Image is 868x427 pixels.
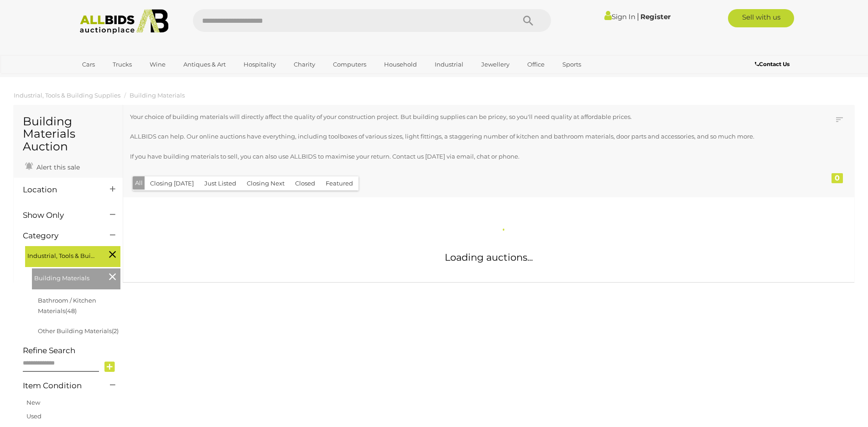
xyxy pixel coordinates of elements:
[199,176,242,190] button: Just Listed
[23,115,114,153] h1: Building Materials Auction
[107,57,138,72] a: Trucks
[34,271,103,283] span: Building Materials
[241,176,290,190] button: Closing Next
[26,399,40,406] a: New
[320,176,359,190] button: Featured
[475,57,515,72] a: Jewellery
[23,232,96,240] h4: Category
[23,211,96,220] h4: Show Only
[604,12,635,21] a: Sign In
[728,9,794,27] a: Sell with us
[637,11,639,21] span: |
[521,57,551,72] a: Office
[38,327,119,334] a: Other Building Materials(2)
[75,9,174,34] img: Allbids.com.au
[23,346,120,355] h4: Refine Search
[640,12,670,21] a: Register
[832,173,843,183] div: 0
[34,163,80,171] span: Alert this sale
[755,59,792,69] a: Contact Us
[378,57,423,72] a: Household
[76,72,153,87] a: [GEOGRAPHIC_DATA]
[556,57,587,72] a: Sports
[238,57,282,72] a: Hospitality
[130,92,185,99] a: Building Materials
[112,327,119,334] span: (2)
[505,9,551,32] button: Search
[133,176,145,190] button: All
[755,61,790,67] b: Contact Us
[130,151,781,162] p: If you have building materials to sell, you can also use ALLBIDS to maximise your return. Contact...
[327,57,372,72] a: Computers
[27,248,96,261] span: Industrial, Tools & Building Supplies
[23,381,96,390] h4: Item Condition
[76,57,101,72] a: Cars
[288,57,321,72] a: Charity
[290,176,321,190] button: Closed
[38,297,96,314] a: Bathroom / Kitchen Materials(48)
[23,185,96,194] h4: Location
[23,159,82,173] a: Alert this sale
[445,252,533,263] span: Loading auctions...
[429,57,469,72] a: Industrial
[144,57,172,72] a: Wine
[14,92,120,99] a: Industrial, Tools & Building Supplies
[145,176,199,190] button: Closing [DATE]
[130,131,781,142] p: ALLBIDS can help. Our online auctions have everything, including toolboxes of various sizes, ligh...
[26,412,42,420] a: Used
[65,307,77,314] span: (48)
[177,57,232,72] a: Antiques & Art
[130,112,781,122] p: Your choice of building materials will directly affect the quality of your construction project. ...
